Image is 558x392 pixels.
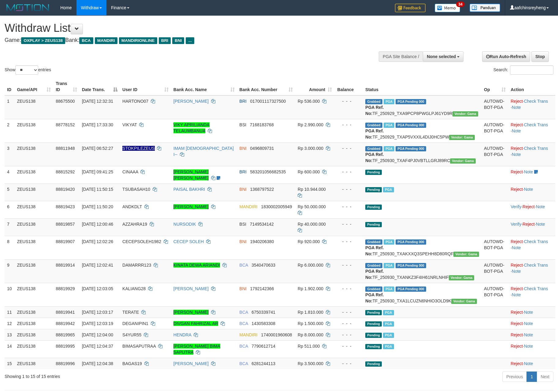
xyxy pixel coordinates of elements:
[384,146,394,151] span: Marked by aafsreyleap
[508,306,555,318] td: ·
[240,239,247,244] span: BNI
[365,310,382,315] span: Pending
[173,321,218,326] a: DIVGAN FAHRIZAL AR
[122,332,141,337] span: S4YUR55
[240,310,248,315] span: BCA
[363,95,482,119] td: TF_250929_TXA9PCP8PWGLPJ61YD9R
[250,239,274,244] span: Copy 1940206380 to clipboard
[383,333,394,338] span: Marked by aafchomsokheang
[337,361,360,367] div: - - -
[511,361,523,366] a: Reject
[451,299,477,304] span: Vendor URL: https://trx31.1velocity.biz
[337,332,360,338] div: - - -
[56,169,75,174] span: 88815292
[511,99,523,104] a: Reject
[82,361,113,366] span: [DATE] 12:04:38
[365,105,384,116] b: PGA Ref. No:
[250,187,274,192] span: Copy 1368797522 to clipboard
[435,4,460,12] img: Button%20Memo.svg
[56,263,75,268] span: 88819914
[523,222,535,227] a: Reject
[511,344,523,349] a: Reject
[56,204,75,209] span: 88819423
[334,78,363,95] th: Balance
[82,99,113,104] span: [DATE] 12:32:31
[119,37,157,44] span: MANDIRIONLINE
[363,119,482,142] td: TF_250929_TXAP5VXXIL4DIJ0HC5PW
[502,372,527,382] a: Previous
[251,344,275,349] span: Copy 7790612714 to clipboard
[508,218,555,236] td: · ·
[5,78,14,95] th: ID
[120,78,171,95] th: User ID: activate to sort column ascending
[511,321,523,326] a: Reject
[122,310,139,315] span: TERATE
[536,222,545,227] a: Note
[82,122,113,127] span: [DATE] 17:33:30
[337,98,360,104] div: - - -
[482,119,508,142] td: AUTOWD-BOT-PGA
[365,239,382,245] span: Grabbed
[482,283,508,306] td: AUTOWD-BOT-PGA
[524,344,533,349] a: Note
[82,321,113,326] span: [DATE] 12:03:19
[14,78,53,95] th: Game/API: activate to sort column ascending
[251,263,275,268] span: Copy 3540470633 to clipboard
[511,122,523,127] a: Reject
[5,358,14,369] td: 15
[5,329,14,340] td: 13
[240,361,248,366] span: BCA
[173,99,209,104] a: [PERSON_NAME]
[508,95,555,119] td: · ·
[383,310,394,315] span: Marked by aafsolysreylen
[5,201,14,218] td: 6
[365,269,384,280] b: PGA Ref. No:
[363,236,482,259] td: TF_250930_TXAKXXQ3SPEHH8D80RQF
[56,310,75,315] span: 88819941
[14,166,53,183] td: ZEUS138
[365,361,382,367] span: Pending
[511,263,523,268] a: Reject
[173,344,220,355] a: [PERSON_NAME] BIMA SAPUTRA
[396,123,426,128] span: PGA Pending
[512,269,521,274] a: Note
[524,332,533,337] a: Note
[5,37,366,43] h4: Game: Bank:
[493,65,553,75] label: Search:
[159,37,171,44] span: BRI
[21,37,65,44] span: OXPLAY > ZEUS138
[173,122,210,133] a: VIKY APRILIANDA TELAUMBANUA
[5,95,14,119] td: 1
[482,95,508,119] td: AUTOWD-BOT-PGA
[524,321,533,326] a: Note
[383,344,394,349] span: Marked by aafsolysreylen
[508,259,555,283] td: · ·
[56,344,75,349] span: 88819995
[396,263,426,268] span: PGA Pending
[298,286,323,291] span: Rp 1.902.000
[240,286,247,291] span: BNI
[396,287,426,292] span: PGA Pending
[511,332,523,337] a: Reject
[523,204,535,209] a: Reject
[14,142,53,166] td: ZEUS138
[482,236,508,259] td: AUTOWD-BOT-PGA
[82,169,113,174] span: [DATE] 09:41:25
[482,78,508,95] th: Op: activate to sort column ascending
[363,283,482,306] td: TF_250930_TXA1LCUZN6NHIO3OLD9K
[5,283,14,306] td: 10
[510,65,553,75] input: Search:
[337,239,360,245] div: - - -
[56,187,75,192] span: 88819420
[379,51,423,62] div: PGA Site Balance /
[237,78,295,95] th: Bank Acc. Number: activate to sort column ascending
[384,123,394,128] span: Marked by aafchomsokheang
[365,205,382,210] span: Pending
[82,344,113,349] span: [DATE] 12:04:37
[298,332,323,337] span: Rp 8.000.000
[508,318,555,329] td: ·
[122,286,146,291] span: KALIANG28
[56,361,75,366] span: 88819996
[508,329,555,340] td: ·
[337,145,360,151] div: - - -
